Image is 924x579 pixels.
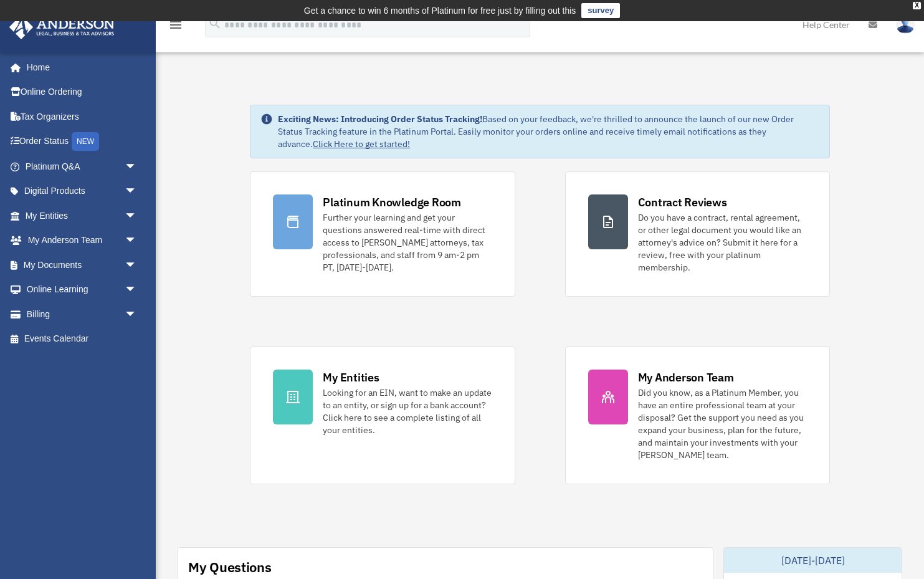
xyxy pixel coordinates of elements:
a: survey [581,3,620,18]
a: Platinum Knowledge Room Further your learning and get your questions answered real-time with dire... [250,171,515,297]
span: arrow_drop_down [125,203,150,229]
a: Billingarrow_drop_down [9,302,156,327]
a: Platinum Q&Aarrow_drop_down [9,154,156,179]
span: arrow_drop_down [125,277,150,303]
i: search [208,17,222,31]
a: My Anderson Teamarrow_drop_down [9,228,156,253]
div: My Questions [188,558,272,577]
a: Online Ordering [9,80,156,105]
a: Online Learningarrow_drop_down [9,277,156,302]
div: Based on your feedback, we're thrilled to announce the launch of our new Order Status Tracking fe... [278,113,819,150]
img: User Pic [896,16,915,34]
a: My Entitiesarrow_drop_down [9,203,156,228]
div: My Anderson Team [638,370,734,385]
a: My Documentsarrow_drop_down [9,252,156,277]
strong: Exciting News: Introducing Order Status Tracking! [278,113,482,125]
div: Platinum Knowledge Room [323,194,461,210]
a: Digital Productsarrow_drop_down [9,179,156,204]
a: My Anderson Team Did you know, as a Platinum Member, you have an entire professional team at your... [565,347,830,484]
div: Looking for an EIN, want to make an update to an entity, or sign up for a bank account? Click her... [323,386,492,436]
a: Home [9,55,150,80]
span: arrow_drop_down [125,228,150,254]
img: Anderson Advisors Platinum Portal [6,15,118,39]
div: My Entities [323,370,379,385]
div: Do you have a contract, rental agreement, or other legal document you would like an attorney's ad... [638,211,807,274]
div: Contract Reviews [638,194,727,210]
span: arrow_drop_down [125,179,150,204]
div: close [913,2,921,9]
div: [DATE]-[DATE] [724,548,902,573]
a: My Entities Looking for an EIN, want to make an update to an entity, or sign up for a bank accoun... [250,347,515,484]
a: Events Calendar [9,327,156,352]
span: arrow_drop_down [125,302,150,327]
span: arrow_drop_down [125,252,150,278]
a: menu [168,22,183,32]
div: Get a chance to win 6 months of Platinum for free just by filling out this [304,3,576,18]
div: Did you know, as a Platinum Member, you have an entire professional team at your disposal? Get th... [638,386,807,461]
div: Further your learning and get your questions answered real-time with direct access to [PERSON_NAM... [323,211,492,274]
a: Contract Reviews Do you have a contract, rental agreement, or other legal document you would like... [565,171,830,297]
a: Tax Organizers [9,104,156,129]
a: Click Here to get started! [313,138,410,150]
span: arrow_drop_down [125,154,150,179]
i: menu [168,17,183,32]
div: NEW [72,132,99,151]
a: Order StatusNEW [9,129,156,155]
